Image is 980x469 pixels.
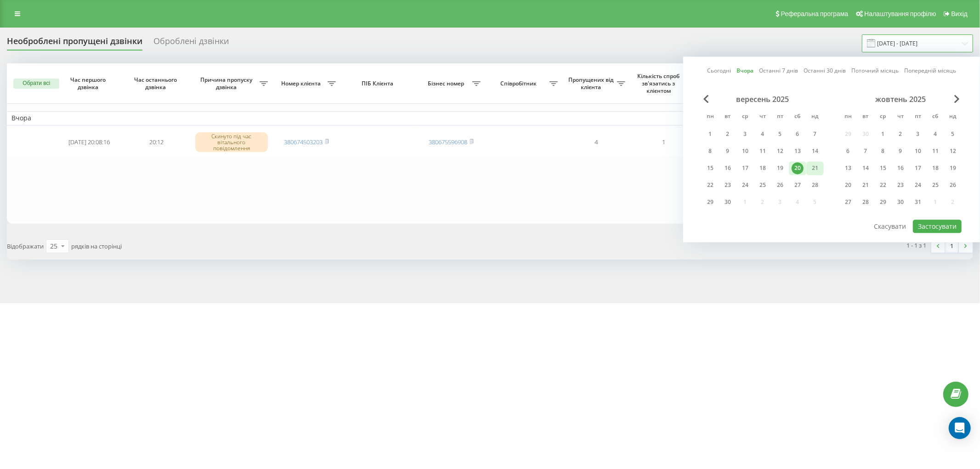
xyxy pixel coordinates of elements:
[567,76,617,90] span: Пропущених від клієнта
[704,128,716,140] div: 1
[944,127,962,141] div: нд 5 жовт 2025 р.
[842,196,854,208] div: 27
[719,161,736,175] div: вт 16 вер 2025 р.
[774,128,786,140] div: 5
[703,110,717,124] abbr: понеділок
[874,127,892,141] div: ср 1 жовт 2025 р.
[630,127,697,158] td: 1
[792,179,804,191] div: 27
[947,145,959,157] div: 12
[895,179,906,191] div: 23
[952,10,968,17] span: Вихід
[947,128,959,140] div: 5
[754,144,771,158] div: чт 11 вер 2025 р.
[842,179,854,191] div: 20
[857,161,874,175] div: вт 14 жовт 2025 р.
[771,127,789,141] div: пт 5 вер 2025 р.
[876,110,890,124] abbr: середа
[912,196,924,208] div: 31
[913,220,962,233] button: Застосувати
[892,127,909,141] div: чт 2 жовт 2025 р.
[754,161,771,175] div: чт 18 вер 2025 р.
[894,110,907,124] abbr: четвер
[842,145,854,157] div: 6
[756,110,770,124] abbr: четвер
[490,80,549,87] span: Співробітник
[927,178,944,192] div: сб 25 жовт 2025 р.
[703,95,709,103] span: Previous Month
[929,128,941,140] div: 4
[704,145,716,157] div: 8
[806,178,824,192] div: нд 28 вер 2025 р.
[422,80,472,87] span: Бізнес номер
[892,178,909,192] div: чт 23 жовт 2025 р.
[946,110,960,124] abbr: неділя
[806,127,824,141] div: нд 7 вер 2025 р.
[7,242,44,250] span: Відображати
[195,132,268,153] div: Скинуто під час вітального повідомлення
[774,162,786,174] div: 19
[851,67,899,75] a: Поточний місяць
[809,162,821,174] div: 21
[789,127,806,141] div: сб 6 вер 2025 р.
[895,128,906,140] div: 2
[912,145,924,157] div: 10
[722,179,734,191] div: 23
[791,110,804,124] abbr: субота
[704,179,716,191] div: 22
[7,36,142,51] div: Необроблені пропущені дзвінки
[954,95,960,103] span: Next Month
[284,138,323,146] a: 380674503203
[839,161,857,175] div: пн 13 жовт 2025 р.
[809,145,821,157] div: 14
[912,128,924,140] div: 3
[757,145,769,157] div: 11
[945,240,959,253] a: 1
[702,178,719,192] div: пн 22 вер 2025 р.
[927,161,944,175] div: сб 18 жовт 2025 р.
[892,195,909,209] div: чт 30 жовт 2025 р.
[738,110,752,124] abbr: середа
[947,179,959,191] div: 26
[721,110,735,124] abbr: вівторок
[55,127,123,158] td: [DATE] 20:08:16
[839,95,962,104] div: жовтень 2025
[702,195,719,209] div: пн 29 вер 2025 р.
[195,76,260,90] span: Причина пропуску дзвінка
[719,144,736,158] div: вт 9 вер 2025 р.
[907,241,927,250] div: 1 - 1 з 1
[348,80,409,87] span: ПІБ Клієнта
[877,162,889,174] div: 15
[739,179,751,191] div: 24
[736,67,753,75] a: Вчора
[754,127,771,141] div: чт 4 вер 2025 р.
[7,111,973,125] td: Вчора
[792,145,804,157] div: 13
[277,80,327,87] span: Номер клієнта
[864,10,936,17] span: Налаштування профілю
[877,145,889,157] div: 8
[719,195,736,209] div: вт 30 вер 2025 р.
[857,178,874,192] div: вт 21 жовт 2025 р.
[722,145,734,157] div: 9
[895,145,906,157] div: 9
[874,178,892,192] div: ср 22 жовт 2025 р.
[739,145,751,157] div: 10
[892,161,909,175] div: чт 16 жовт 2025 р.
[860,162,872,174] div: 14
[757,179,769,191] div: 25
[123,127,190,158] td: 20:12
[771,161,789,175] div: пт 19 вер 2025 р.
[839,144,857,158] div: пн 6 жовт 2025 р.
[722,128,734,140] div: 2
[947,162,959,174] div: 19
[774,179,786,191] div: 26
[719,178,736,192] div: вт 23 вер 2025 р.
[909,144,927,158] div: пт 10 жовт 2025 р.
[949,417,971,439] div: Open Intercom Messenger
[704,196,716,208] div: 29
[895,196,906,208] div: 30
[702,95,824,104] div: вересень 2025
[944,161,962,175] div: нд 19 жовт 2025 р.
[736,127,754,141] div: ср 3 вер 2025 р.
